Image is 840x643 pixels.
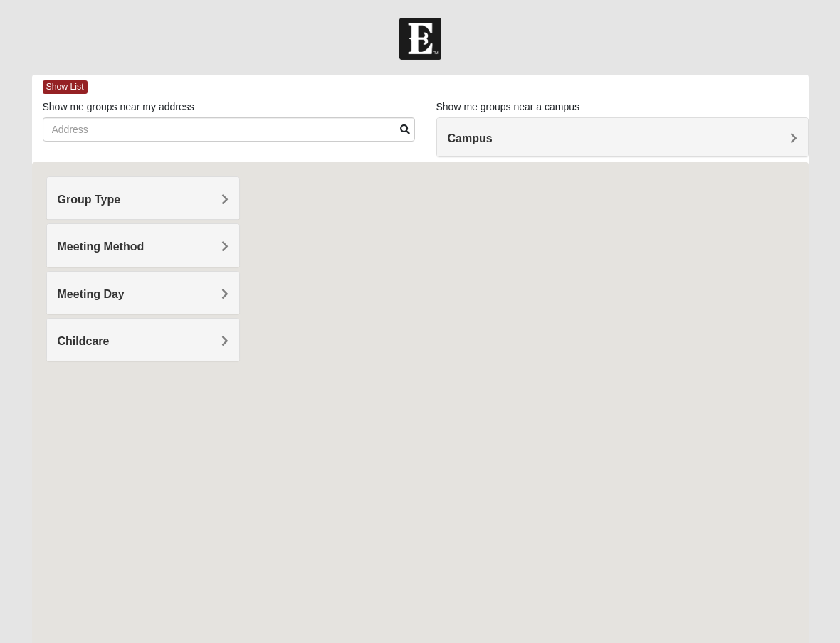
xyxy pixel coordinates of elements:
span: Campus [448,132,493,144]
span: Meeting Method [58,240,145,253]
span: Group Type [58,193,121,206]
div: Meeting Day [47,272,240,314]
div: Meeting Method [47,224,240,266]
input: Address [43,117,415,142]
label: Show me groups near my address [43,100,194,114]
div: Childcare [47,319,240,361]
img: Church of Eleven22 Logo [399,18,441,60]
span: Meeting Day [58,288,125,300]
span: Show List [43,80,88,94]
span: Childcare [58,335,110,347]
div: Group Type [47,177,240,219]
div: Campus [437,118,808,156]
label: Show me groups near a campus [436,100,580,114]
